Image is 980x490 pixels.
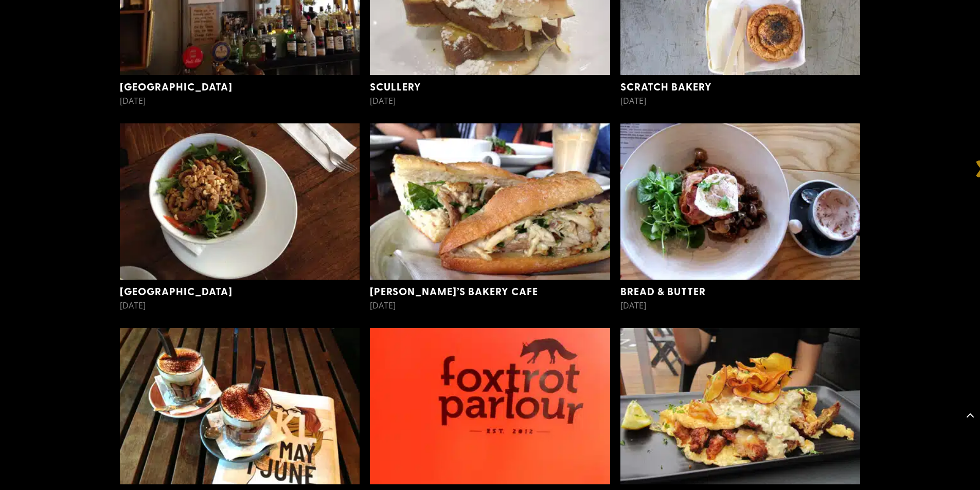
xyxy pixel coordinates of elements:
[370,79,421,94] a: SCULLERY
[370,95,396,106] span: [DATE]
[620,79,712,94] a: SCRATCH BAKERY
[120,328,360,484] img: SHAKY ISLES
[370,328,610,484] img: FOXTROT PARLOUR
[620,123,861,280] img: BREAD & BUTTER
[620,95,646,106] span: [DATE]
[120,284,233,298] a: [GEOGRAPHIC_DATA]
[120,300,146,311] span: [DATE]
[120,123,360,280] img: PARKSIDE CAFE
[120,95,146,106] span: [DATE]
[120,79,233,94] a: [GEOGRAPHIC_DATA]
[370,123,610,280] img: OLAF’S BAKERY CAFE
[620,284,706,298] a: BREAD & BUTTER
[620,328,861,484] img: THE BLOCK
[620,300,646,311] span: [DATE]
[370,284,538,298] a: [PERSON_NAME]’S BAKERY CAFE
[370,300,396,311] span: [DATE]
